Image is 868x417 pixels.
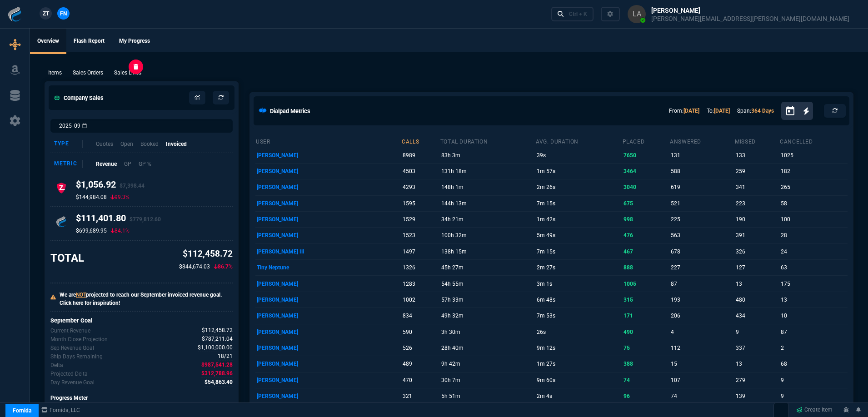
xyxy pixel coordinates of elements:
[403,342,438,354] p: 526
[624,197,668,210] p: 675
[624,357,668,370] p: 388
[140,140,159,148] p: Booked
[714,108,730,114] a: [DATE]
[403,278,438,290] p: 1283
[76,179,145,194] h4: $1,056.92
[537,342,620,354] p: 9m 12s
[441,197,534,210] p: 144h 13m
[785,104,803,118] button: Open calendar
[671,374,733,387] p: 107
[166,140,187,148] p: Invoiced
[736,149,778,162] p: 133
[624,374,668,387] p: 74
[781,261,846,274] p: 63
[736,181,778,194] p: 341
[39,406,83,414] a: msbcCompanyName
[193,369,233,378] p: spec.value
[130,216,161,223] span: $779,812.60
[624,342,668,354] p: 75
[736,390,778,402] p: 139
[110,227,130,234] p: 84.1%
[120,183,145,189] span: $7,398.44
[201,361,233,369] span: The difference between the current month's Revenue and the goal.
[736,229,778,242] p: 391
[736,374,778,387] p: 279
[257,181,400,194] p: [PERSON_NAME]
[210,352,233,361] p: spec.value
[139,160,151,168] p: GP %
[441,213,534,226] p: 34h 21m
[441,326,534,338] p: 3h 30m
[441,342,534,354] p: 28h 40m
[671,165,733,178] p: 588
[707,107,730,115] p: To:
[671,261,733,274] p: 227
[669,134,734,147] th: answered
[781,374,846,387] p: 9
[441,374,534,387] p: 30h 7m
[624,165,668,178] p: 3464
[671,390,733,402] p: 74
[403,165,438,178] p: 4503
[537,293,620,306] p: 6m 48s
[403,181,438,194] p: 4293
[671,229,733,242] p: 563
[202,335,233,343] span: Uses current month's data to project the month's close.
[537,309,620,322] p: 7m 53s
[537,165,620,178] p: 1m 57s
[781,357,846,370] p: 68
[781,278,846,290] p: 175
[736,245,778,258] p: 326
[190,343,233,352] p: spec.value
[624,261,668,274] p: 888
[781,181,846,194] p: 265
[793,403,836,417] a: Create Item
[736,309,778,322] p: 434
[255,134,401,147] th: user
[179,263,210,271] p: $844,674.03
[736,261,778,274] p: 127
[43,10,49,18] span: ZT
[624,278,668,290] p: 1005
[257,278,400,290] p: [PERSON_NAME]
[76,194,107,201] p: $144,984.08
[201,369,233,378] span: The difference between the current month's Revenue goal and projected month-end.
[671,213,733,226] p: 225
[671,309,733,322] p: 206
[50,394,233,402] p: Progress Meter
[537,181,620,194] p: 2m 26s
[441,261,534,274] p: 45h 27m
[624,229,668,242] p: 476
[671,293,733,306] p: 193
[537,245,620,258] p: 7m 15s
[403,213,438,226] p: 1529
[401,134,440,147] th: calls
[194,326,233,335] p: spec.value
[781,213,846,226] p: 100
[73,69,103,77] p: Sales Orders
[50,370,88,378] p: The difference between the current month's Revenue goal and projected month-end.
[671,278,733,290] p: 87
[257,197,400,210] p: [PERSON_NAME]
[671,181,733,194] p: 619
[54,140,83,148] div: Type
[781,197,846,210] p: 58
[537,197,620,210] p: 7m 15s
[781,293,846,306] p: 13
[671,342,733,354] p: 112
[671,245,733,258] p: 678
[624,213,668,226] p: 998
[537,390,620,402] p: 2m 4s
[441,165,534,178] p: 131h 18m
[124,160,131,168] p: GP
[751,108,774,114] a: 364 Days
[179,248,233,261] p: $112,458.72
[403,309,438,322] p: 834
[734,134,779,147] th: missed
[403,326,438,338] p: 590
[403,374,438,387] p: 470
[441,278,534,290] p: 54h 55m
[403,245,438,258] p: 1497
[257,390,400,402] p: [PERSON_NAME]
[736,293,778,306] p: 480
